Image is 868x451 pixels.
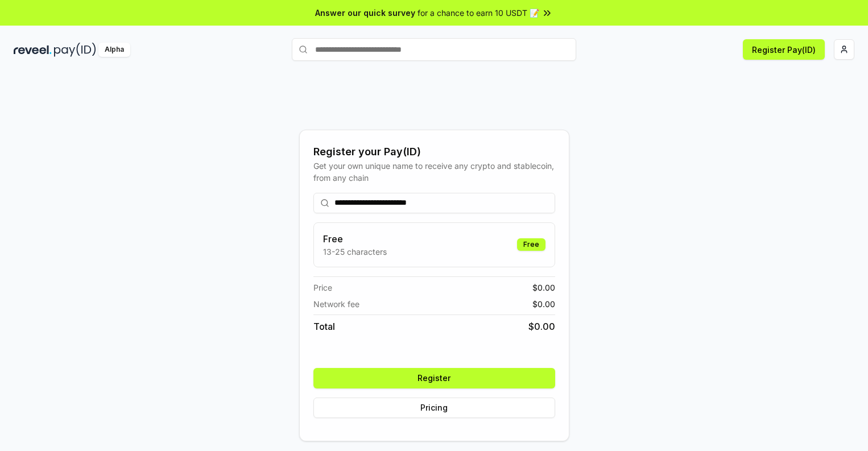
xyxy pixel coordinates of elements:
[418,7,539,19] span: for a chance to earn 10 USDT 📝
[528,320,555,333] span: $ 0.00
[323,232,387,246] h3: Free
[323,246,387,258] p: 13-25 characters
[313,368,555,388] button: Register
[313,282,332,293] span: Price
[54,43,96,57] img: pay_id
[313,320,335,333] span: Total
[532,298,555,310] span: $ 0.00
[313,160,555,184] div: Get your own unique name to receive any crypto and stablecoin, from any chain
[14,43,52,57] img: reveel_dark
[743,39,825,60] button: Register Pay(ID)
[313,144,555,160] div: Register your Pay(ID)
[313,398,555,418] button: Pricing
[313,298,359,310] span: Network fee
[315,7,415,19] span: Answer our quick survey
[517,238,545,251] div: Free
[532,282,555,293] span: $ 0.00
[98,43,130,57] div: Alpha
